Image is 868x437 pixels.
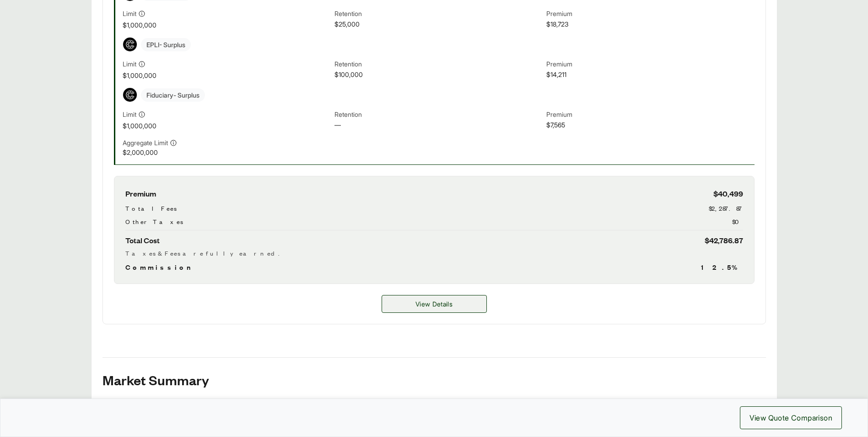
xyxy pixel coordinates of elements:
span: Commission [125,262,195,273]
span: $1,000,000 [123,121,331,131]
span: Premium [546,9,755,19]
span: Limit [123,109,136,119]
span: $40,499 [713,187,743,200]
span: — [334,120,543,131]
img: Coalition [123,88,137,102]
span: Limit [123,9,136,18]
span: Total Cost [125,234,160,246]
span: $2,000,000 [123,147,331,157]
span: Premium [125,187,156,200]
span: $42,786.87 [705,234,743,246]
span: Retention [334,109,543,120]
span: View Details [415,299,453,309]
span: $2,287.87 [709,203,743,213]
span: Aggregate Limit [123,138,168,147]
span: $14,211 [546,70,755,80]
span: Retention [334,9,543,19]
h2: Market Summary [102,372,766,387]
span: Retention [334,59,543,70]
span: Premium [546,59,755,70]
img: Coalition [123,38,137,51]
span: $100,000 [334,70,543,80]
span: Total Fees [125,203,177,213]
span: 12.5 % [701,262,743,273]
button: View Quote Comparison [740,406,842,429]
span: EPLI - Surplus [141,38,191,51]
span: Fiduciary - Surplus [141,88,205,102]
a: Coalition details [382,295,487,313]
span: $18,723 [546,19,755,30]
button: View Details [382,295,487,313]
span: $1,000,000 [123,71,331,80]
div: Taxes & Fees are fully earned. [125,248,743,258]
span: $7,565 [546,120,755,131]
span: $25,000 [334,19,543,30]
span: View Quote Comparison [749,412,832,423]
span: Other Taxes [125,217,183,226]
span: $1,000,000 [123,20,331,30]
span: Premium [546,109,755,120]
span: $0 [732,217,743,226]
span: Limit [123,59,136,69]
